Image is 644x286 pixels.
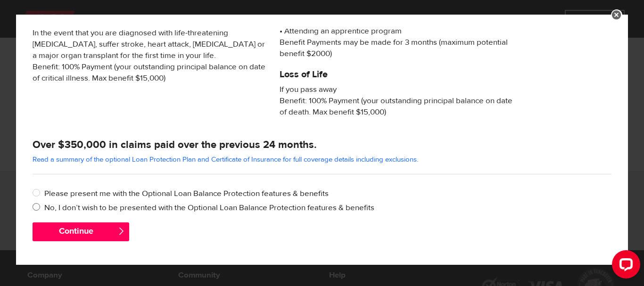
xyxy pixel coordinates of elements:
input: Please present me with the Optional Loan Balance Protection features & benefits [33,188,44,200]
button: Continue [33,222,129,241]
span:  [117,227,125,235]
input: No, I don’t wish to be presented with the Optional Loan Balance Protection features & benefits [33,202,44,214]
iframe: LiveChat chat widget [604,246,644,286]
span: If you pass away Benefit: 100% Payment (your outstanding principal balance on date of death. Max ... [280,84,512,118]
a: Read a summary of the optional Loan Protection Plan and Certificate of Insurance for full coverag... [33,155,418,164]
h5: Loss of Life [280,69,512,80]
h4: Over $350,000 in claims paid over the previous 24 months. [33,138,611,151]
label: Please present me with the Optional Loan Balance Protection features & benefits [44,188,611,199]
span: In the event that you are diagnosed with life-threatening [MEDICAL_DATA], suffer stroke, heart at... [33,27,265,84]
label: No, I don’t wish to be presented with the Optional Loan Balance Protection features & benefits [44,202,611,213]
